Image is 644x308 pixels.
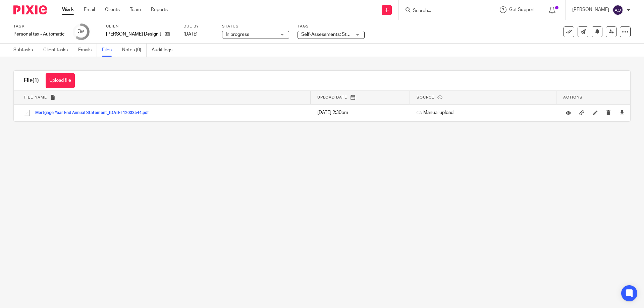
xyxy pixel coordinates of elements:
a: Download [620,109,625,116]
span: [DATE] [183,32,198,37]
label: Task [13,24,65,29]
span: Get Support [509,7,535,12]
span: (1) [33,78,39,83]
a: Team [130,6,141,13]
span: File name [24,96,47,99]
span: Self-Assessments: Stage 2 - Assessments in Progress + 1 [301,32,422,37]
a: Reports [151,6,168,13]
p: [PERSON_NAME] Design Ltd [106,31,161,38]
div: 3 [78,28,85,36]
a: Audit logs [152,44,177,57]
a: Client tasks [43,44,73,57]
h1: File [24,77,39,84]
span: Source [417,96,434,99]
span: Upload date [317,96,347,99]
p: Manual upload [417,109,553,116]
label: Due by [183,24,214,29]
button: Upload file [46,73,75,88]
input: Search [412,8,473,14]
label: Tags [298,24,365,29]
p: [DATE] 2:30pm [317,109,407,116]
div: Personal tax - Automatic [13,31,65,38]
label: Status [222,24,289,29]
a: Files [102,44,117,57]
a: Clients [105,6,120,13]
a: Notes (0) [122,44,147,57]
input: Select [20,107,33,119]
img: svg%3E [612,5,623,15]
p: [PERSON_NAME] [572,6,609,13]
img: Pixie [13,5,47,14]
a: Work [62,6,74,13]
a: Emails [78,44,97,57]
button: Mortgage Year End Annual Statement_[DATE] 12033544.pdf [35,111,154,115]
small: /5 [81,30,85,34]
span: In progress [226,32,249,37]
a: Email [84,6,95,13]
label: Client [106,24,175,29]
a: Subtasks [13,44,38,57]
span: Actions [563,96,583,99]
